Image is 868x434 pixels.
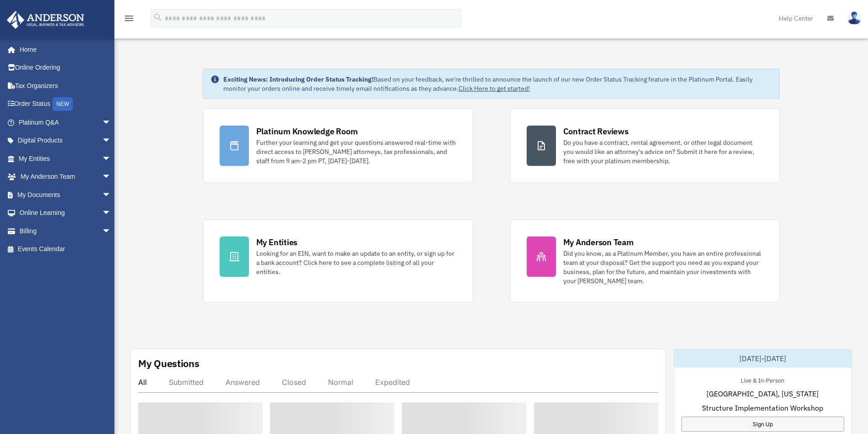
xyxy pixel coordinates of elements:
[124,13,135,24] i: menu
[102,168,120,187] span: arrow_drop_down
[847,11,861,25] img: User Pic
[563,126,629,137] div: Contract Reviews
[138,378,147,387] div: All
[102,204,120,223] span: arrow_drop_down
[203,220,473,302] a: My Entities Looking for an EIN, want to make an update to an entity, or sign up for a bank accoun...
[138,357,199,370] div: My Questions
[681,417,844,432] a: Sign Up
[256,138,456,165] div: Further your learning and get your questions answered real-time with direct access to [PERSON_NAM...
[53,97,73,111] div: NEW
[6,113,125,132] a: Platinum Q&Aarrow_drop_down
[102,149,120,168] span: arrow_drop_down
[563,138,763,165] div: Do you have a contract, rental agreement, or other legal document you would like an attorney's ad...
[328,378,353,387] div: Normal
[375,378,410,387] div: Expedited
[223,75,373,83] strong: Exciting News: Introducing Order Status Tracking!
[256,126,358,137] div: Platinum Knowledge Room
[702,402,823,413] span: Structure Implementation Workshop
[510,220,780,302] a: My Anderson Team Did you know, as a Platinum Member, you have an entire professional team at your...
[706,388,819,399] span: [GEOGRAPHIC_DATA], [US_STATE]
[226,378,260,387] div: Answered
[282,378,306,387] div: Closed
[169,378,204,387] div: Submitted
[102,222,120,241] span: arrow_drop_down
[6,95,125,114] a: Order StatusNEW
[6,149,125,168] a: My Entitiesarrow_drop_down
[510,109,780,183] a: Contract Reviews Do you have a contract, rental agreement, or other legal document you would like...
[153,12,163,22] i: search
[6,222,125,240] a: Billingarrow_drop_down
[223,75,772,93] div: Based on your feedback, we're thrilled to announce the launch of our new Order Status Tracking fe...
[4,11,87,29] img: Anderson Advisors Platinum Portal
[6,168,125,186] a: My Anderson Teamarrow_drop_down
[6,186,125,204] a: My Documentsarrow_drop_down
[102,132,120,150] span: arrow_drop_down
[733,375,792,385] div: Live & In-Person
[102,113,120,132] span: arrow_drop_down
[674,349,852,368] div: [DATE]-[DATE]
[6,40,120,59] a: Home
[6,59,125,77] a: Online Ordering
[203,109,473,183] a: Platinum Knowledge Room Further your learning and get your questions answered real-time with dire...
[6,240,125,258] a: Events Calendar
[6,132,125,150] a: Digital Productsarrow_drop_down
[102,186,120,204] span: arrow_drop_down
[256,249,456,276] div: Looking for an EIN, want to make an update to an entity, or sign up for a bank account? Click her...
[6,77,125,95] a: Tax Organizers
[6,204,125,222] a: Online Learningarrow_drop_down
[124,16,135,24] a: menu
[256,236,297,248] div: My Entities
[563,249,763,286] div: Did you know, as a Platinum Member, you have an entire professional team at your disposal? Get th...
[563,236,634,248] div: My Anderson Team
[458,84,530,93] a: Click Here to get started!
